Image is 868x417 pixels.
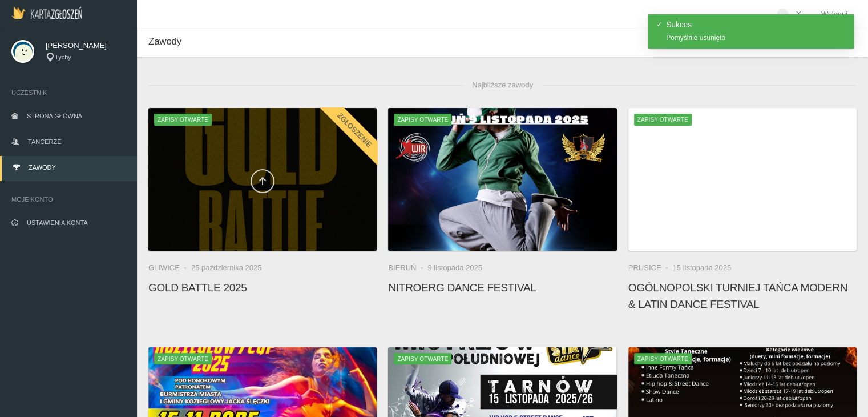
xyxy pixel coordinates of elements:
[394,353,451,364] span: Zapisy otwarte
[388,108,616,251] a: NitroErg Dance FestivalZapisy otwarte
[11,6,82,19] img: Logo
[11,87,126,98] span: Uczestnik
[634,353,692,364] span: Zapisy otwarte
[318,94,391,167] div: Zgłoszenie
[148,262,191,274] li: Gliwice
[427,262,482,274] li: 9 listopada 2025
[388,262,427,274] li: Bieruń
[46,40,126,51] span: [PERSON_NAME]
[28,138,61,145] span: Tancerze
[666,34,846,41] div: Pomyślnie usunięto
[388,279,616,296] h4: NitroErg Dance Festival
[154,114,212,125] span: Zapisy otwarte
[628,108,857,251] a: Ogólnopolski Turniej Tańca MODERN & LATIN DANCE FESTIVALZapisy otwarte
[27,113,82,119] span: Strona główna
[11,40,34,63] img: svg
[154,353,212,364] span: Zapisy otwarte
[388,108,616,251] img: NitroErg Dance Festival
[463,74,542,97] span: Najbliższe zawody
[628,108,857,251] img: Ogólnopolski Turniej Tańca MODERN & LATIN DANCE FESTIVAL
[628,279,857,312] h4: Ogólnopolski Turniej Tańca MODERN & LATIN DANCE FESTIVAL
[46,53,126,62] div: Tychy
[148,36,181,47] span: Zawody
[29,164,56,171] span: Zawody
[628,262,673,274] li: Prusice
[191,262,262,274] li: 25 października 2025
[634,114,692,125] span: Zapisy otwarte
[11,194,126,205] span: Moje konto
[672,262,731,274] li: 15 listopada 2025
[666,21,846,29] h4: Sukces
[394,114,451,125] span: Zapisy otwarte
[148,279,377,296] h4: Gold Battle 2025
[148,108,377,251] a: Gold Battle 2025Zapisy otwarteZgłoszenie
[27,219,88,226] span: Ustawienia konta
